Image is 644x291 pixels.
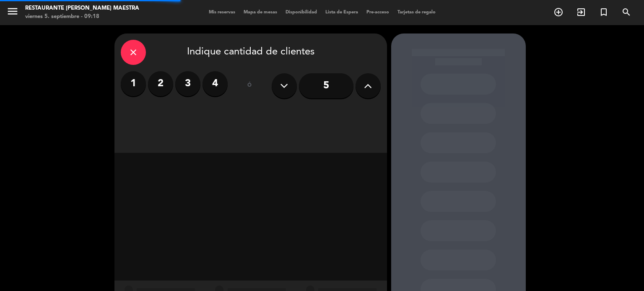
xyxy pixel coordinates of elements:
[239,10,281,15] span: Mapa de mesas
[362,10,393,15] span: Pre-acceso
[148,71,173,96] label: 2
[205,10,239,15] span: Mis reservas
[621,7,631,17] i: search
[553,7,563,17] i: add_circle_outline
[175,71,200,96] label: 3
[128,47,138,57] i: close
[236,71,263,100] div: ó
[25,13,139,21] div: viernes 5. septiembre - 09:18
[281,10,321,15] span: Disponibilidad
[6,5,19,18] i: menu
[393,10,440,15] span: Tarjetas de regalo
[599,7,609,17] i: turned_in_not
[321,10,362,15] span: Lista de Espera
[203,71,228,96] label: 4
[121,40,381,65] div: Indique cantidad de clientes
[576,7,586,17] i: exit_to_app
[25,4,139,13] div: Restaurante [PERSON_NAME] Maestra
[6,5,19,21] button: menu
[121,71,146,96] label: 1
